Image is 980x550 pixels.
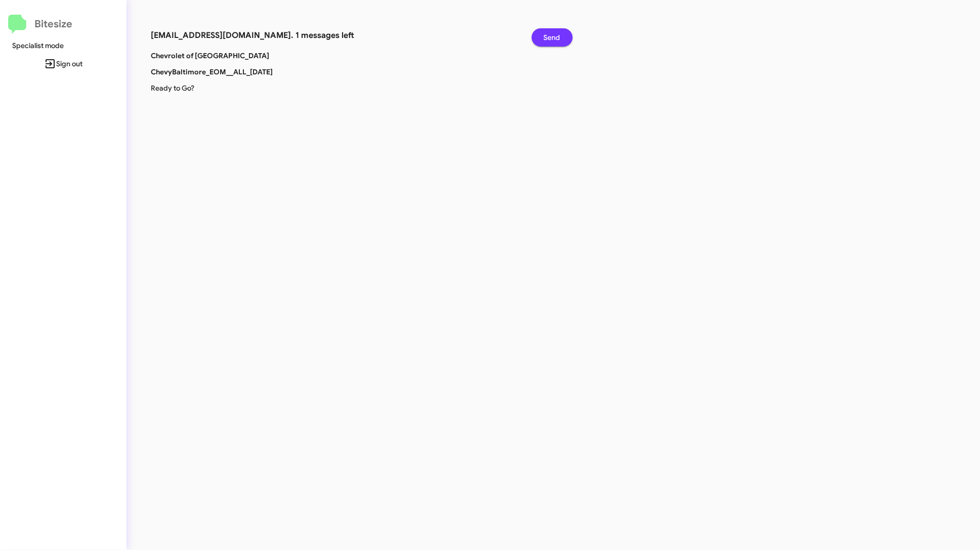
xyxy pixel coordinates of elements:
button: Send [532,28,573,47]
h3: [EMAIL_ADDRESS][DOMAIN_NAME]. 1 messages left [151,28,517,43]
b: ChevyBaltimore_EOM__ALL_[DATE] [151,67,273,76]
p: Ready to Go? [143,83,448,93]
span: Send [544,28,561,47]
b: Chevrolet of [GEOGRAPHIC_DATA] [151,51,269,60]
a: Bitesize [8,15,72,34]
span: Sign out [8,55,118,73]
